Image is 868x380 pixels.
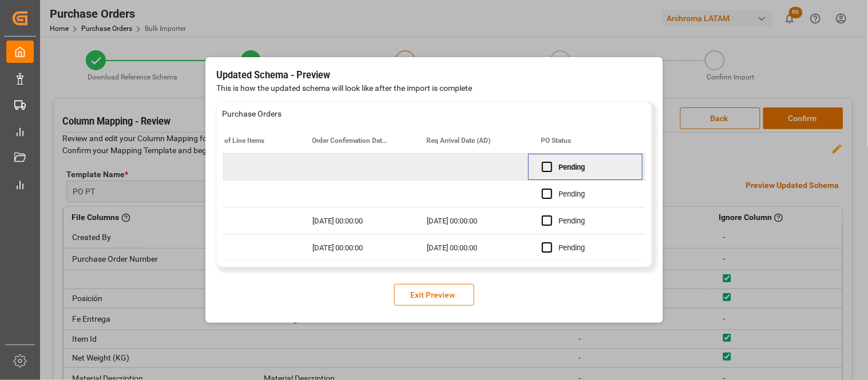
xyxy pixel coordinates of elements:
[414,207,528,234] div: [DATE] 00:00:00
[559,154,629,181] div: Pending
[643,154,757,180] div: CIF
[541,137,572,145] span: PO Status
[217,69,652,83] h3: Updated Schema - Preview
[198,137,265,145] span: Total No of Line Items
[559,208,629,234] div: Pending
[312,137,389,145] span: Order Confirmation Date (SD)
[559,235,629,261] div: Pending
[559,181,629,207] div: Pending
[394,284,474,306] button: Exit Preview
[223,108,646,120] p: Purchase Orders
[217,82,652,94] p: This is how the updated schema will look like after the import is complete
[299,234,414,261] div: [DATE] 00:00:00
[299,207,414,234] div: [DATE] 00:00:00
[643,181,757,207] div: CIF
[414,234,528,261] div: [DATE] 00:00:00
[643,234,757,261] div: CIF
[427,137,491,145] span: Req Arrival Date (AD)
[643,207,757,234] div: CIF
